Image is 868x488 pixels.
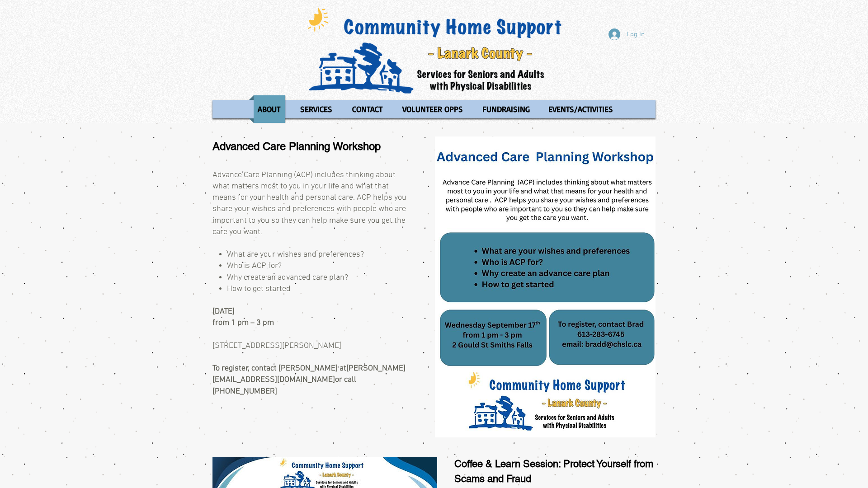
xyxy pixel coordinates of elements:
img: Advanced-Care-Planning-seminar.png [435,136,656,437]
nav: Site [212,95,656,123]
span: Advance Care Planning (ACP) includes thinking about what matters most to you in your life and wha... [212,170,406,237]
a: ABOUT [249,95,289,123]
a: VOLUNTEER OPPS [394,95,472,123]
p: FUNDRAISING [478,95,534,123]
a: SERVICES [292,95,341,123]
a: CONTACT [343,95,392,123]
p: ABOUT [254,95,284,123]
span: How to get started ​ [227,284,291,294]
span: Who is ACP for? [227,261,282,271]
span: [DATE] from 1 pm – 3 pm [212,307,274,328]
a: EVENTS/ACTIVITIES [540,95,622,123]
a: FUNDRAISING [474,95,538,123]
span: [STREET_ADDRESS][PERSON_NAME] [212,341,341,351]
p: VOLUNTEER OPPS [398,95,467,123]
span: Coffee & Learn Session: Protect Yourself from Scams and Fraud [454,458,653,484]
span: What are your wishes and preferences? [227,250,364,259]
button: Log In [602,26,651,43]
p: EVENTS/ACTIVITIES [544,95,617,123]
span: Why create an advanced care plan? [227,273,348,282]
span: Advanced Care Planning Workshop [212,140,381,152]
span: To register, contact [PERSON_NAME] at or call [PHONE_NUMBER] [212,364,406,396]
p: SERVICES [296,95,336,123]
span: Log In [623,30,648,39]
p: CONTACT [348,95,387,123]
